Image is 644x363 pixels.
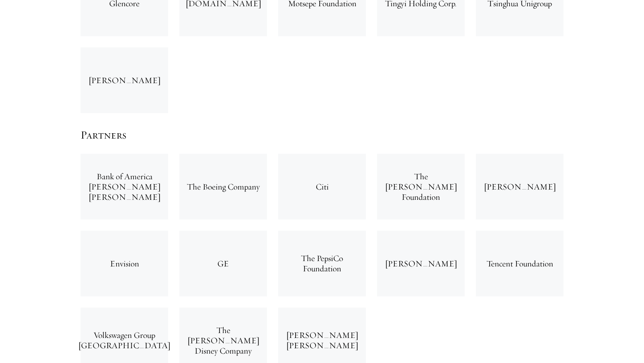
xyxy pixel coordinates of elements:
[80,154,168,219] div: Bank of America [PERSON_NAME] [PERSON_NAME]
[377,154,465,219] div: The [PERSON_NAME] Foundation
[80,127,563,143] h5: Partners
[476,231,563,296] div: Tencent Foundation
[278,154,366,219] div: Citi
[80,231,168,296] div: Envision
[80,47,168,113] div: [PERSON_NAME]
[278,231,366,296] div: The PepsiCo Foundation
[179,231,267,296] div: GE
[179,154,267,219] div: The Boeing Company
[377,231,465,296] div: [PERSON_NAME]
[476,154,563,219] div: [PERSON_NAME]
